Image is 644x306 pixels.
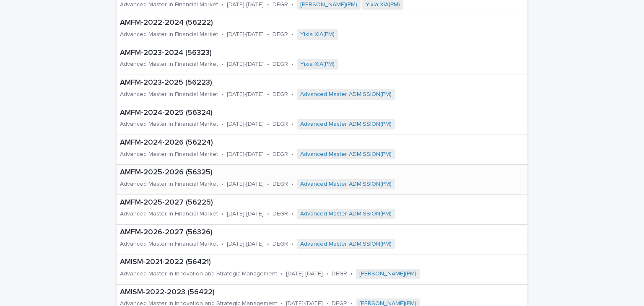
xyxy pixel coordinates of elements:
[286,270,323,277] p: [DATE]-[DATE]
[300,241,392,248] a: Advanced Master ADMISSION(PM)
[120,288,516,297] p: AMISM-2022-2023 (56422)
[273,91,288,98] p: DEGR
[273,151,288,158] p: DEGR
[267,181,269,188] p: •
[300,61,335,68] a: Yixia XIA(PM)
[117,225,527,254] a: AMFM-2026-2027 (56326)Advanced Master in Financial Market•[DATE]-[DATE]•DEGR•Advanced Master ADMI...
[267,121,269,128] p: •
[227,1,264,8] p: [DATE]-[DATE]
[221,1,223,8] p: •
[227,91,264,98] p: [DATE]-[DATE]
[120,228,489,237] p: AMFM-2026-2027 (56326)
[117,195,527,225] a: AMFM-2025-2027 (56225)Advanced Master in Financial Market•[DATE]-[DATE]•DEGR•Advanced Master ADMI...
[300,210,392,218] a: Advanced Master ADMISSION(PM)
[221,61,223,68] p: •
[273,121,288,128] p: DEGR
[117,75,527,105] a: AMFM-2023-2025 (56223)Advanced Master in Financial Market•[DATE]-[DATE]•DEGR•Advanced Master ADMI...
[120,49,431,58] p: AMFM-2023-2024 (56323)
[273,31,288,38] p: DEGR
[332,270,347,277] p: DEGR
[227,210,264,218] p: [DATE]-[DATE]
[221,121,223,128] p: •
[273,241,288,248] p: DEGR
[267,31,269,38] p: •
[117,135,527,165] a: AMFM-2024-2026 (56224)Advanced Master in Financial Market•[DATE]-[DATE]•DEGR•Advanced Master ADMI...
[221,91,223,98] p: •
[221,181,223,188] p: •
[120,18,433,28] p: AMFM-2022-2024 (56222)
[120,78,489,88] p: AMFM-2023-2025 (56223)
[120,109,489,118] p: AMFM-2024-2025 (56324)
[120,1,218,8] p: Advanced Master in Financial Market
[291,61,293,68] p: •
[351,270,353,277] p: •
[120,31,218,38] p: Advanced Master in Financial Market
[291,241,293,248] p: •
[120,121,218,128] p: Advanced Master in Financial Market
[291,151,293,158] p: •
[227,61,264,68] p: [DATE]-[DATE]
[291,91,293,98] p: •
[267,91,269,98] p: •
[359,270,416,277] a: [PERSON_NAME](PM)
[300,31,335,38] a: Yixia XIA(PM)
[227,151,264,158] p: [DATE]-[DATE]
[273,1,288,8] p: DEGR
[227,241,264,248] p: [DATE]-[DATE]
[273,61,288,68] p: DEGR
[227,181,264,188] p: [DATE]-[DATE]
[221,241,223,248] p: •
[366,1,400,8] a: Yixia XIA(PM)
[291,1,293,8] p: •
[300,91,392,98] a: Advanced Master ADMISSION(PM)
[291,210,293,218] p: •
[120,241,218,248] p: Advanced Master in Financial Market
[221,151,223,158] p: •
[221,210,223,218] p: •
[291,31,293,38] p: •
[120,91,218,98] p: Advanced Master in Financial Market
[227,31,264,38] p: [DATE]-[DATE]
[120,61,218,68] p: Advanced Master in Financial Market
[300,1,357,8] a: [PERSON_NAME](PM)
[117,105,527,135] a: AMFM-2024-2025 (56324)Advanced Master in Financial Market•[DATE]-[DATE]•DEGR•Advanced Master ADMI...
[300,121,392,128] a: Advanced Master ADMISSION(PM)
[300,181,392,188] a: Advanced Master ADMISSION(PM)
[326,270,328,277] p: •
[120,151,218,158] p: Advanced Master in Financial Market
[267,61,269,68] p: •
[117,254,527,284] a: AMISM-2021-2022 (56421)Advanced Master in Innovation and Strategic Management•[DATE]-[DATE]•DEGR•...
[117,15,527,45] a: AMFM-2022-2024 (56222)Advanced Master in Financial Market•[DATE]-[DATE]•DEGR•Yixia XIA(PM)
[120,198,490,207] p: AMFM-2025-2027 (56225)
[280,270,283,277] p: •
[267,210,269,218] p: •
[120,270,277,277] p: Advanced Master in Innovation and Strategic Management
[291,181,293,188] p: •
[273,210,288,218] p: DEGR
[120,258,512,267] p: AMISM-2021-2022 (56421)
[267,1,269,8] p: •
[273,181,288,188] p: DEGR
[120,210,218,218] p: Advanced Master in Financial Market
[117,165,527,194] a: AMFM-2025-2026 (56325)Advanced Master in Financial Market•[DATE]-[DATE]•DEGR•Advanced Master ADMI...
[291,121,293,128] p: •
[120,138,490,148] p: AMFM-2024-2026 (56224)
[117,45,527,75] a: AMFM-2023-2024 (56323)Advanced Master in Financial Market•[DATE]-[DATE]•DEGR•Yixia XIA(PM)
[120,168,489,177] p: AMFM-2025-2026 (56325)
[221,31,223,38] p: •
[267,241,269,248] p: •
[300,151,392,158] a: Advanced Master ADMISSION(PM)
[227,121,264,128] p: [DATE]-[DATE]
[120,181,218,188] p: Advanced Master in Financial Market
[267,151,269,158] p: •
